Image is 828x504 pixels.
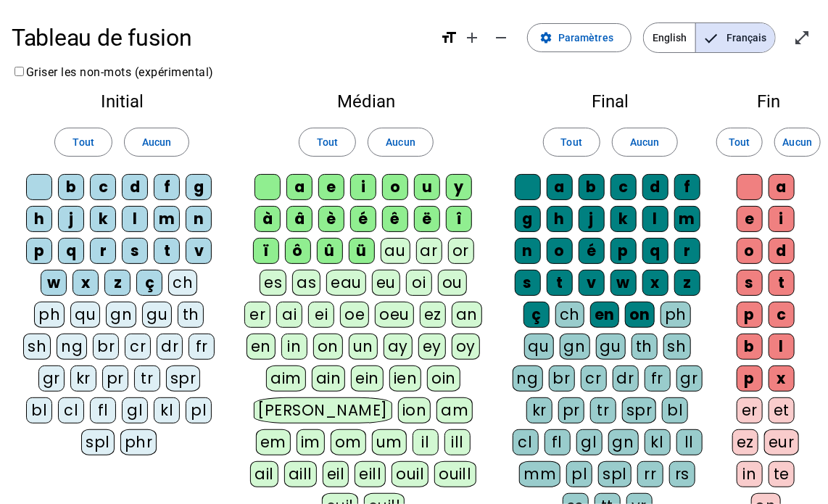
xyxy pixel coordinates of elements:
div: î [446,206,472,232]
div: aill [284,461,317,487]
mat-icon: add [463,29,481,46]
div: n [515,238,541,264]
div: gn [560,334,590,360]
div: ç [523,302,550,328]
div: i [769,206,795,232]
div: v [186,238,212,264]
div: an [452,302,482,328]
div: cl [513,429,539,455]
div: ill [444,429,471,455]
div: um [372,429,407,455]
div: spr [622,397,657,424]
div: pr [102,365,128,392]
div: au [381,238,410,264]
span: Aucun [386,133,415,151]
div: br [549,365,575,392]
div: r [674,238,700,264]
div: b [579,174,605,200]
button: Tout [716,128,763,157]
div: gl [576,429,603,455]
div: n [186,206,212,232]
div: oi [406,270,432,296]
input: Griser les non-mots (expérimental) [15,67,24,76]
div: ei [308,302,334,328]
div: o [382,174,408,200]
div: gr [676,365,703,392]
div: é [579,238,605,264]
div: û [317,238,343,264]
div: qu [70,302,100,328]
div: gn [608,429,639,455]
div: m [154,206,180,232]
div: ail [250,461,278,487]
span: Aucun [142,133,171,151]
div: pl [566,461,592,487]
div: t [547,270,573,296]
div: k [610,206,637,232]
div: ü [349,238,375,264]
h2: Fin [732,93,805,110]
div: ô [285,238,311,264]
div: o [547,238,573,264]
div: a [547,174,573,200]
mat-button-toggle-group: Language selection [643,22,776,53]
button: Tout [543,128,600,157]
div: gn [106,302,136,328]
div: d [769,238,795,264]
div: ar [416,238,442,264]
div: q [58,238,84,264]
div: q [642,238,668,264]
div: ien [389,365,422,392]
div: bl [26,397,52,424]
div: a [286,174,312,200]
div: oin [427,365,460,392]
div: ch [555,302,584,328]
div: phr [120,429,157,455]
div: spl [598,461,632,487]
div: gl [122,397,148,424]
div: ê [382,206,408,232]
div: br [93,334,119,360]
button: Paramètres [527,23,632,52]
div: ouill [434,461,476,487]
div: d [122,174,148,200]
div: en [590,302,619,328]
span: Aucun [783,133,812,151]
div: l [122,206,148,232]
div: fr [645,365,671,392]
div: x [73,270,99,296]
div: g [186,174,212,200]
button: Aucun [124,128,189,157]
div: j [579,206,605,232]
h2: Médian [244,93,488,110]
div: b [737,334,763,360]
div: ay [384,334,413,360]
div: m [674,206,700,232]
div: cr [581,365,607,392]
button: Aucun [774,128,821,157]
div: à [254,206,281,232]
div: th [178,302,204,328]
button: Augmenter la taille de la police [458,23,487,52]
div: o [737,238,763,264]
div: z [674,270,700,296]
div: p [610,238,637,264]
div: h [26,206,52,232]
div: f [674,174,700,200]
div: c [769,302,795,328]
div: pl [186,397,212,424]
div: p [737,365,763,392]
button: Aucun [368,128,433,157]
div: j [58,206,84,232]
div: un [349,334,378,360]
div: fl [90,397,116,424]
div: il [413,429,439,455]
div: mm [519,461,560,487]
div: rs [669,461,695,487]
div: th [632,334,658,360]
button: Tout [54,128,112,157]
div: p [737,302,763,328]
div: x [769,365,795,392]
div: ng [513,365,543,392]
div: y [446,174,472,200]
